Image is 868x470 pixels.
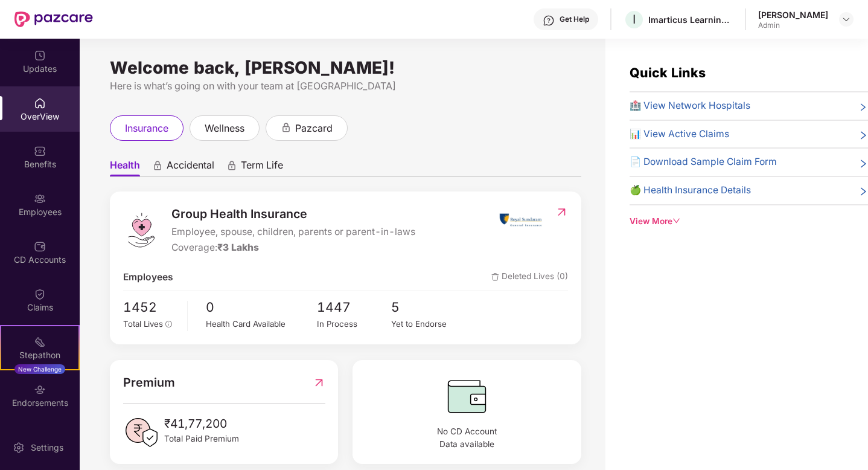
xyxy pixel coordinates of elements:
img: PaidPremiumIcon [123,414,159,451]
div: Settings [27,442,67,454]
img: svg+xml;base64,PHN2ZyBpZD0iSG9tZSIgeG1sbnM9Imh0dHA6Ly93d3cudzMub3JnLzIwMDAvc3ZnIiB3aWR0aD0iMjAiIG... [34,97,46,109]
div: Yet to Endorse [391,318,465,330]
img: svg+xml;base64,PHN2ZyBpZD0iRW1wbG95ZWVzIiB4bWxucz0iaHR0cDovL3d3dy53My5vcmcvMjAwMC9zdmciIHdpZHRoPS... [34,193,46,205]
img: svg+xml;base64,PHN2ZyBpZD0iSGVscC0zMngzMiIgeG1sbnM9Imh0dHA6Ly93d3cudzMub3JnLzIwMDAvc3ZnIiB3aWR0aD... [543,14,555,27]
div: In Process [317,318,391,330]
span: 📄 Download Sample Claim Form [630,155,777,170]
img: svg+xml;base64,PHN2ZyBpZD0iVXBkYXRlZCIgeG1sbnM9Imh0dHA6Ly93d3cudzMub3JnLzIwMDAvc3ZnIiB3aWR0aD0iMj... [34,50,46,62]
span: info-circle [165,321,173,328]
img: svg+xml;base64,PHN2ZyBpZD0iQmVuZWZpdHMiIHhtbG5zPSJodHRwOi8vd3d3LnczLm9yZy8yMDAwL3N2ZyIgd2lkdGg9Ij... [34,145,46,157]
div: Health Card Available [206,318,317,330]
div: Stepathon [1,349,78,361]
img: New Pazcare Logo [14,11,93,27]
span: right [858,157,868,170]
div: Admin [758,21,828,30]
span: wellness [205,121,244,136]
div: Here is what’s going on with your team at [GEOGRAPHIC_DATA] [110,79,581,94]
span: Employees [123,270,173,285]
img: svg+xml;base64,PHN2ZyBpZD0iRW5kb3JzZW1lbnRzIiB4bWxucz0iaHR0cDovL3d3dy53My5vcmcvMjAwMC9zdmciIHdpZH... [34,384,46,396]
span: Term Life [241,159,283,176]
span: 1447 [317,297,391,317]
span: 5 [391,297,465,317]
span: right [858,101,868,114]
span: pazcard [295,121,333,136]
div: animation [226,160,237,171]
span: Deleted Lives (0) [491,270,568,285]
div: New Challenge [14,364,65,374]
img: RedirectIcon [313,373,325,392]
span: 🏥 View Network Hospitals [630,98,750,114]
span: Group Health Insurance [171,205,415,224]
div: View More [630,215,868,228]
div: animation [281,122,292,133]
img: svg+xml;base64,PHN2ZyBpZD0iU2V0dGluZy0yMHgyMCIgeG1sbnM9Imh0dHA6Ly93d3cudzMub3JnLzIwMDAvc3ZnIiB3aW... [13,442,25,454]
span: 1452 [123,297,179,317]
img: insurerIcon [498,205,543,235]
span: Total Paid Premium [164,433,239,445]
span: 🍏 Health Insurance Details [630,183,751,198]
img: svg+xml;base64,PHN2ZyBpZD0iQ2xhaW0iIHhtbG5zPSJodHRwOi8vd3d3LnczLm9yZy8yMDAwL3N2ZyIgd2lkdGg9IjIwIi... [34,288,46,300]
span: I [633,12,636,27]
span: ₹41,77,200 [164,414,239,433]
span: No CD Account Data available [366,425,568,451]
div: Welcome back, [PERSON_NAME]! [110,63,581,72]
span: Health [110,159,140,176]
div: Get Help [560,14,589,24]
span: 📊 View Active Claims [630,127,729,142]
img: svg+xml;base64,PHN2ZyBpZD0iRHJvcGRvd24tMzJ4MzIiIHhtbG5zPSJodHRwOi8vd3d3LnczLm9yZy8yMDAwL3N2ZyIgd2... [841,14,851,24]
span: Premium [123,373,175,392]
div: animation [152,160,163,171]
span: 0 [206,297,317,317]
span: Quick Links [630,65,706,80]
span: Employee, spouse, children, parents or parent-in-laws [171,225,415,240]
img: logo [123,212,159,248]
span: right [858,129,868,142]
img: CDBalanceIcon [366,373,568,419]
span: down [672,217,681,225]
span: right [858,185,868,198]
img: svg+xml;base64,PHN2ZyB4bWxucz0iaHR0cDovL3d3dy53My5vcmcvMjAwMC9zdmciIHdpZHRoPSIyMSIgaGVpZ2h0PSIyMC... [34,336,46,348]
div: Imarticus Learning Private Limited [648,14,733,25]
span: ₹3 Lakhs [217,242,259,253]
img: deleteIcon [491,273,499,281]
span: Accidental [167,159,214,176]
span: insurance [125,121,168,136]
div: Coverage: [171,240,415,256]
img: svg+xml;base64,PHN2ZyBpZD0iQ0RfQWNjb3VudHMiIGRhdGEtbmFtZT0iQ0QgQWNjb3VudHMiIHhtbG5zPSJodHRwOi8vd3... [34,240,46,253]
img: RedirectIcon [555,206,568,218]
div: [PERSON_NAME] [758,9,828,21]
span: Total Lives [123,319,163,329]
